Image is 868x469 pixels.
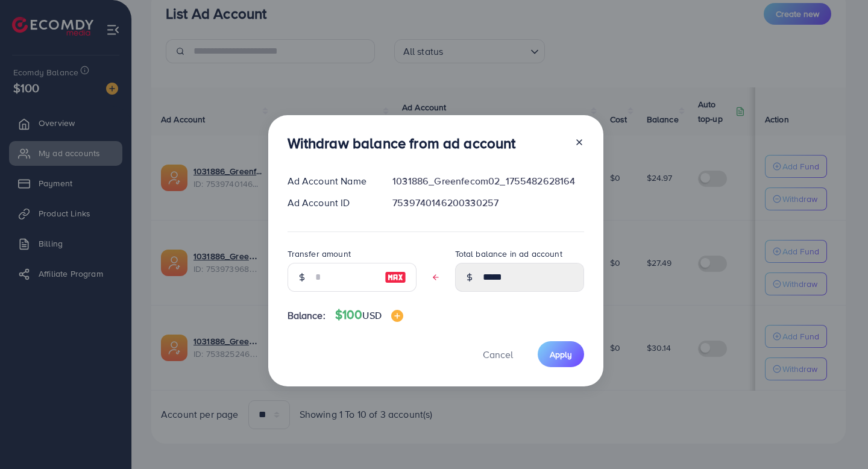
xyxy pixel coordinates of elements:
[383,196,593,210] div: 7539740146200330257
[817,415,859,460] iframe: Chat
[538,341,584,367] button: Apply
[550,348,572,360] span: Apply
[383,174,593,188] div: 1031886_Greenfecom02_1755482628164
[362,309,381,322] span: USD
[335,307,403,323] h4: $100
[278,174,383,188] div: Ad Account Name
[288,309,325,323] span: Balance:
[455,248,562,260] label: Total balance in ad account
[288,134,516,152] h3: Withdraw balance from ad account
[391,310,403,322] img: image
[468,341,528,367] button: Cancel
[288,248,351,260] label: Transfer amount
[278,196,383,210] div: Ad Account ID
[385,270,406,285] img: image
[483,348,513,361] span: Cancel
